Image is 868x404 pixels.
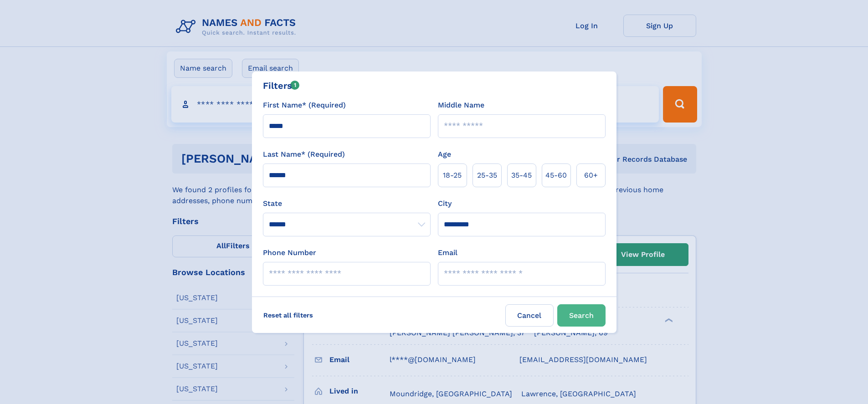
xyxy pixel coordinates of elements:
span: 35‑45 [511,170,532,181]
label: Email [438,247,457,258]
span: 60+ [584,170,598,181]
label: Phone Number [263,247,316,258]
button: Search [557,304,606,327]
label: Last Name* (Required) [263,149,345,160]
label: Age [438,149,451,160]
label: City [438,198,452,209]
span: 25‑35 [477,170,497,181]
label: Middle Name [438,100,484,111]
span: 45‑60 [545,170,567,181]
span: 18‑25 [443,170,462,181]
div: Filters [263,79,300,92]
label: Reset all filters [257,304,319,326]
label: Cancel [505,304,554,327]
label: State [263,198,431,209]
label: First Name* (Required) [263,100,346,111]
